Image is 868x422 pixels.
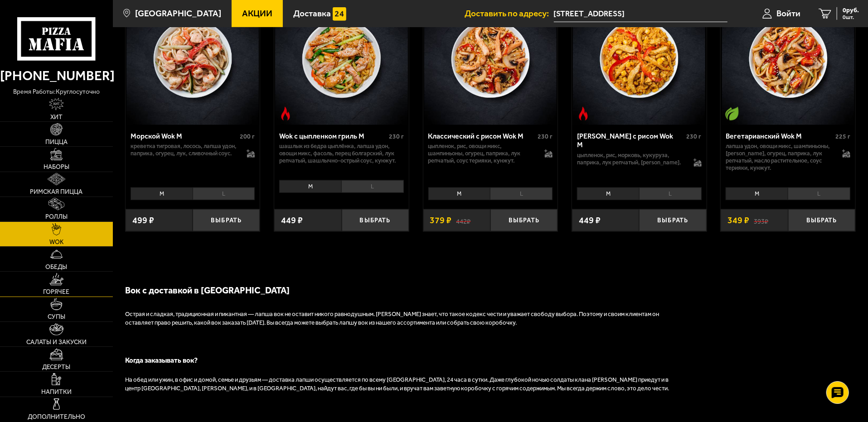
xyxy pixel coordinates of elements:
span: Роллы [45,214,68,220]
span: Доставка [293,9,331,18]
button: Выбрать [342,209,409,231]
span: 449 ₽ [579,216,601,225]
span: 499 ₽ [132,216,154,225]
span: Дополнительно [28,414,85,420]
img: Вегетарианское блюдо [725,107,739,120]
span: Доставить по адресу: [465,9,554,18]
span: Десерты [42,364,70,370]
span: Обеды [45,264,67,270]
span: 349 ₽ [727,216,749,225]
div: [PERSON_NAME] с рисом Wok M [577,132,684,149]
div: Wok с цыпленком гриль M [279,132,387,140]
span: Акции [242,9,272,18]
img: Острое блюдо [577,107,590,120]
span: Супы [48,314,65,320]
img: 15daf4d41897b9f0e9f617042186c801.svg [333,7,346,21]
span: 230 г [538,133,553,140]
li: L [341,180,404,193]
span: Торфяная дорога, 2к1 [554,5,727,22]
p: Вок с доставкой в [GEOGRAPHIC_DATA] [125,284,669,297]
span: Войти [776,9,800,18]
li: M [279,180,341,193]
span: 379 ₽ [430,216,452,225]
li: M [428,187,490,200]
button: Выбрать [193,209,260,231]
span: 449 ₽ [281,216,303,225]
span: 230 г [687,133,702,140]
div: Морской Wok M [131,132,238,140]
span: Пицца [45,139,68,145]
div: Вегетарианский Wok M [726,132,833,140]
span: [GEOGRAPHIC_DATA] [135,9,221,18]
li: M [726,187,788,200]
span: Салаты и закуски [26,339,87,345]
span: Римская пицца [30,189,82,195]
div: Классический с рисом Wok M [428,132,536,140]
li: L [639,187,702,200]
button: Выбрать [490,209,558,231]
span: 0 шт. [843,14,859,20]
button: Выбрать [788,209,855,231]
li: M [577,187,639,200]
p: креветка тигровая, лосось, лапша удон, паприка, огурец, лук, сливочный соус. [131,143,238,157]
span: 230 г [389,133,404,140]
p: На обед или ужин, в офис и домой, семье и друзьям — доставка лапши осуществляется по всему [GEOGR... [125,376,669,393]
li: L [490,187,553,200]
p: Когда заказывать вок? [125,355,669,365]
li: L [193,187,255,200]
span: Наборы [44,164,69,170]
span: 225 г [835,133,850,140]
span: 200 г [240,133,255,140]
li: M [131,187,193,200]
p: цыпленок, рис, морковь, кукуруза, паприка, лук репчатый, [PERSON_NAME]. [577,152,684,166]
s: 393 ₽ [754,216,768,225]
span: Горячее [43,289,69,295]
span: 0 руб. [843,7,859,14]
button: Выбрать [639,209,706,231]
p: цыпленок, рис, овощи микс, шампиньоны, огурец, паприка, лук репчатый, соус терияки, кунжут. [428,143,536,164]
div: 0 [274,177,409,202]
span: WOK [49,239,63,245]
p: лапша удон, овощи микс, шампиньоны, [PERSON_NAME], огурец, паприка, лук репчатый, масло раститель... [726,143,833,172]
input: Ваш адрес доставки [554,5,727,22]
img: Острое блюдо [279,107,292,120]
p: шашлык из бедра цыплёнка, лапша удон, овощи микс, фасоль, перец болгарский, лук репчатый, шашлычн... [279,143,404,164]
span: Напитки [41,389,72,395]
p: Острая и сладкая, традиционная и пикантная — лапша вок не оставит никого равнодушным. [PERSON_NAM... [125,310,669,327]
li: L [788,187,850,200]
s: 442 ₽ [456,216,471,225]
span: Хит [50,114,63,120]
